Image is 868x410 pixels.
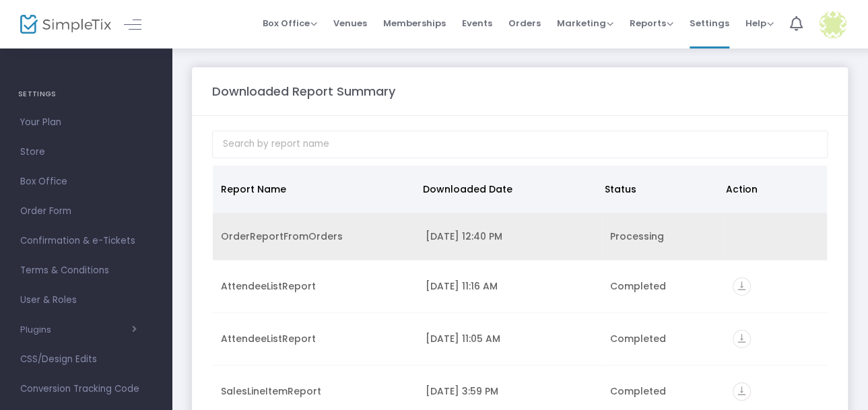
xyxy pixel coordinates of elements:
span: Order Form [20,203,152,220]
span: Box Office [20,173,152,191]
th: Status [597,166,718,213]
span: Venues [333,6,367,40]
span: Your Plan [20,114,152,131]
div: Processing [610,230,716,243]
span: Reports [630,17,673,30]
span: Store [20,143,152,161]
span: User & Roles [20,292,152,309]
span: Help [745,17,774,30]
i: vertical_align_bottom [733,277,751,296]
m-panel-title: Downloaded Report Summary [212,82,395,100]
th: Downloaded Date [415,166,597,213]
div: OrderReportFromOrders [221,230,409,243]
div: Completed [610,332,716,345]
div: https://go.SimpleTix.com/2x6c4 [733,277,819,296]
div: Completed [610,279,716,293]
span: Terms & Conditions [20,262,152,279]
a: vertical_align_bottom [733,281,751,295]
span: Memberships [383,6,446,40]
div: 9/10/2025 3:59 PM [426,384,594,398]
span: Events [462,6,492,40]
div: Completed [610,384,716,398]
div: AttendeeListReport [221,279,409,293]
a: vertical_align_bottom [733,386,751,400]
h4: SETTINGS [18,81,154,108]
button: Plugins [20,324,137,335]
th: Action [718,166,819,213]
a: vertical_align_bottom [733,334,751,347]
div: SalesLineItemReport [221,384,409,398]
span: Box Office [263,17,317,30]
span: Orders [508,6,541,40]
span: Settings [690,6,729,40]
div: https://go.SimpleTix.com/kfrzf [733,382,819,401]
input: Search by report name [212,131,828,158]
span: CSS/Design Edits [20,351,152,368]
span: Confirmation & e-Tickets [20,232,152,250]
span: Marketing [557,17,613,30]
div: https://go.SimpleTix.com/27v0z [733,330,819,348]
span: Conversion Tracking Code [20,380,152,398]
div: 9/12/2025 11:05 AM [426,332,594,345]
i: vertical_align_bottom [733,330,751,348]
div: 9/12/2025 11:16 AM [426,279,594,293]
i: vertical_align_bottom [733,382,751,401]
div: 9/18/2025 12:40 PM [426,230,594,243]
th: Report Name [213,166,415,213]
div: AttendeeListReport [221,332,409,345]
